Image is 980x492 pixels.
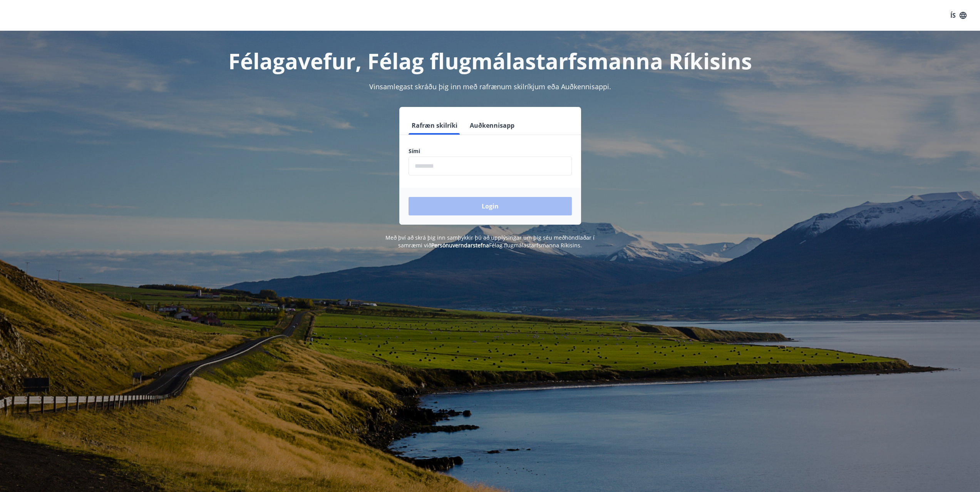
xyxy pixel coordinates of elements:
a: Persónuverndarstefna [431,242,489,249]
h1: Félagavefur, Félag flugmálastarfsmanna Ríkisins [222,46,758,75]
button: Rafræn skilríki [409,116,461,135]
button: Auðkennisapp [467,116,518,135]
span: Með því að skrá þig inn samþykkir þú að upplýsingar um þig séu meðhöndlaðar í samræmi við Félag f... [385,234,595,249]
button: ÍS [946,8,971,22]
span: Vinsamlegast skráðu þig inn með rafrænum skilríkjum eða Auðkennisappi. [369,82,611,91]
label: Sími [409,147,572,155]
